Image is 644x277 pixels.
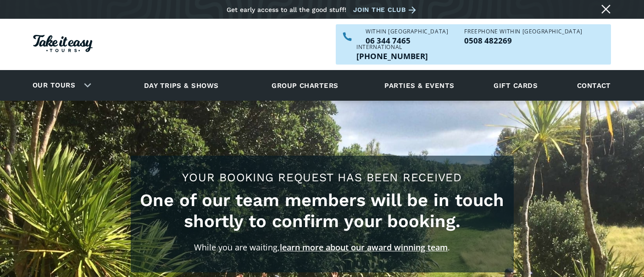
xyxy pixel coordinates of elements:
a: Parties & events [380,73,459,98]
a: Join the club [353,4,419,16]
a: Call us outside of NZ on +6463447465 [356,52,428,60]
p: While you are waiting, . [173,241,471,254]
a: Homepage [33,30,93,59]
a: Call us within NZ on 063447465 [366,37,448,44]
div: WITHIN [GEOGRAPHIC_DATA] [366,29,448,34]
div: Freephone WITHIN [GEOGRAPHIC_DATA] [464,29,582,34]
p: 06 344 7465 [366,37,448,44]
p: [PHONE_NUMBER] [356,52,428,60]
a: Day trips & shows [133,73,230,98]
h2: One of our team members will be in touch shortly to confirm your booking. [140,190,505,232]
a: learn more about our award winning team [280,242,448,253]
h1: Your booking request has been received [140,169,505,185]
a: Gift cards [489,73,542,98]
a: Contact [572,73,616,98]
a: Group charters [260,73,350,98]
a: Call us freephone within NZ on 0508482269 [464,37,582,44]
p: 0508 482269 [464,37,582,44]
a: Our tours [26,75,82,96]
div: Our tours [22,73,98,98]
div: International [356,44,428,50]
a: Close message [599,2,613,16]
img: Take it easy Tours logo [33,35,93,52]
div: Get early access to all the good stuff! [227,6,346,13]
